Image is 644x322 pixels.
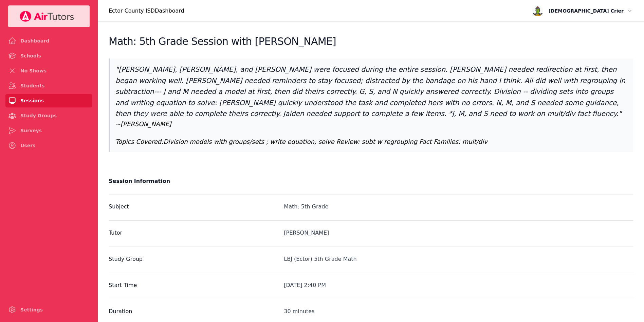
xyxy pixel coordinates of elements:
[284,255,633,263] div: LBJ (Ector) 5th Grade Math
[5,124,92,137] a: Surveys
[284,203,633,211] div: Math: 5th Grade
[109,229,282,237] label: Tutor
[109,307,282,316] label: Duration
[5,303,92,317] a: Settings
[109,203,282,211] label: Subject
[5,34,92,48] a: Dashboard
[284,229,633,237] div: [PERSON_NAME]
[549,7,624,15] span: [DEMOGRAPHIC_DATA] Crier
[115,64,628,119] p: " [PERSON_NAME], [PERSON_NAME], and [PERSON_NAME] were focused during the entire session. [PERSON...
[109,281,282,289] label: Start Time
[5,139,92,152] a: Users
[109,35,336,48] h2: Math: 5th Grade Session with [PERSON_NAME]
[109,255,282,263] label: Study Group
[5,94,92,107] a: Sessions
[5,79,92,92] a: Students
[5,49,92,63] a: Schools
[5,64,92,78] a: No Shows
[284,307,633,316] div: 30 minutes
[532,5,543,16] img: avatar
[115,137,628,147] p: Topics Covered: Division models with groups/sets ; write equation; solve Review: subt w regroupin...
[109,176,633,186] h2: Session Information
[115,119,628,129] p: ~ [PERSON_NAME]
[5,109,92,122] a: Study Groups
[284,281,633,289] div: [DATE] 2:40 PM
[19,11,74,22] img: Your Company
